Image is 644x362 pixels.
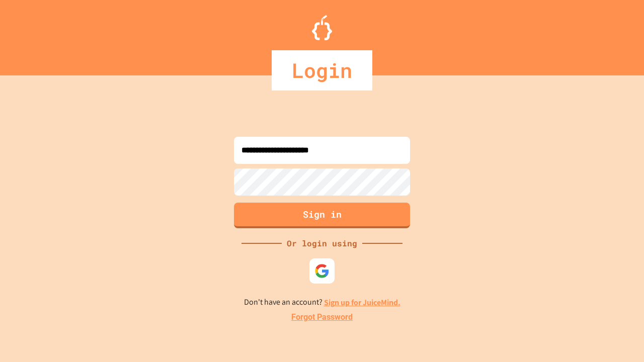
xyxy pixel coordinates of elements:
p: Don't have an account? [244,296,400,309]
button: Sign in [234,203,410,228]
a: Sign up for JuiceMind. [324,297,400,308]
iframe: chat widget [602,322,634,352]
a: Forgot Password [291,311,353,323]
div: Login [272,50,372,90]
div: Or login using [282,237,362,249]
img: Logo.svg [312,15,332,40]
img: google-icon.svg [314,263,330,279]
iframe: chat widget [560,278,634,321]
